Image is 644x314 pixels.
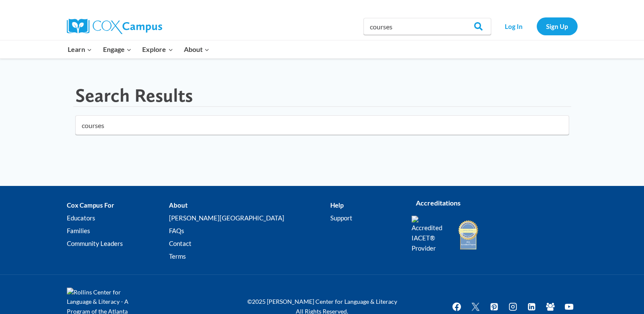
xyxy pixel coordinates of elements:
input: Search for... [75,115,569,135]
a: FAQs [169,224,330,237]
img: Cox Campus [67,19,162,34]
a: Support [330,211,398,224]
h1: Search Results [75,84,193,107]
nav: Primary Navigation [63,40,215,58]
a: Community Leaders [67,237,169,250]
img: Accredited IACET® Provider [412,216,448,253]
a: Sign Up [537,17,578,35]
img: IDA Accredited [458,219,479,251]
span: About [184,44,209,55]
strong: Accreditations [416,199,461,207]
span: Engage [103,44,132,55]
a: Educators [67,211,169,224]
a: Families [67,224,169,237]
a: Contact [169,237,330,250]
span: Learn [68,44,92,55]
a: [PERSON_NAME][GEOGRAPHIC_DATA] [169,211,330,224]
span: Explore [142,44,173,55]
img: Twitter X icon white [470,302,481,311]
a: Log In [495,17,532,35]
input: Search Cox Campus [364,18,491,35]
nav: Secondary Navigation [495,17,578,35]
a: Terms [169,250,330,263]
